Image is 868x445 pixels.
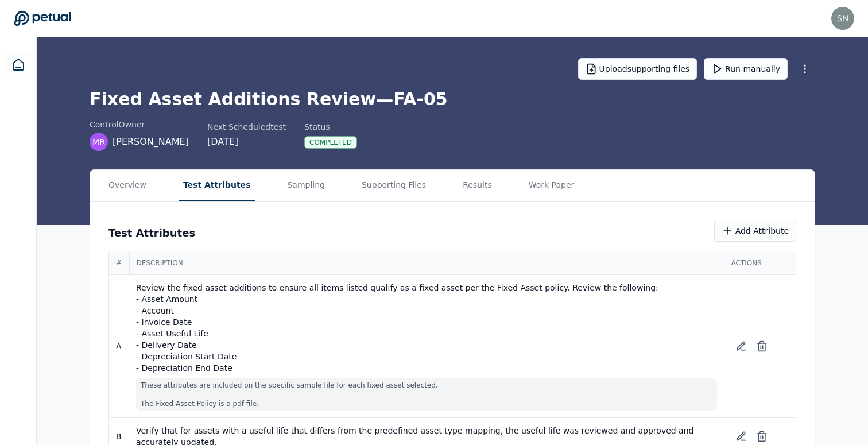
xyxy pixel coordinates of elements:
button: Run manually [704,58,788,80]
button: Uploadsupporting files [578,58,697,80]
span: # [116,258,122,268]
span: [PERSON_NAME] [113,135,189,149]
button: Results [458,170,497,201]
h3: Test Attributes [108,225,195,241]
button: Edit test attribute [731,336,751,357]
span: Actions [731,258,789,268]
button: Add Attribute [714,220,796,242]
button: Work Paper [524,170,579,201]
button: Delete test attribute [751,336,772,357]
div: Next Scheduled test [207,121,286,133]
button: Sampling [282,170,330,201]
button: Supporting Files [357,170,431,201]
td: A [109,275,129,418]
a: Dashboard [5,51,32,79]
img: snir+klaviyo@petual.ai [831,7,854,30]
h1: Fixed Asset Additions Review — FA-05 [90,89,815,110]
div: [DATE] [207,135,286,149]
a: Go to Dashboard [14,10,71,26]
span: These attributes are included on the specific sample file for each fixed asset selected. The Fixe... [136,378,717,411]
div: Completed [304,136,357,149]
span: MR [92,136,105,148]
button: More Options [795,59,815,79]
div: control Owner [90,119,189,130]
button: Overview [104,170,151,201]
button: Test Attributes [179,170,255,201]
span: Description [137,258,717,268]
span: Review the fixed asset additions to ensure all items listed qualify as a fixed asset per the Fixe... [136,282,717,374]
div: Status [304,121,357,133]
